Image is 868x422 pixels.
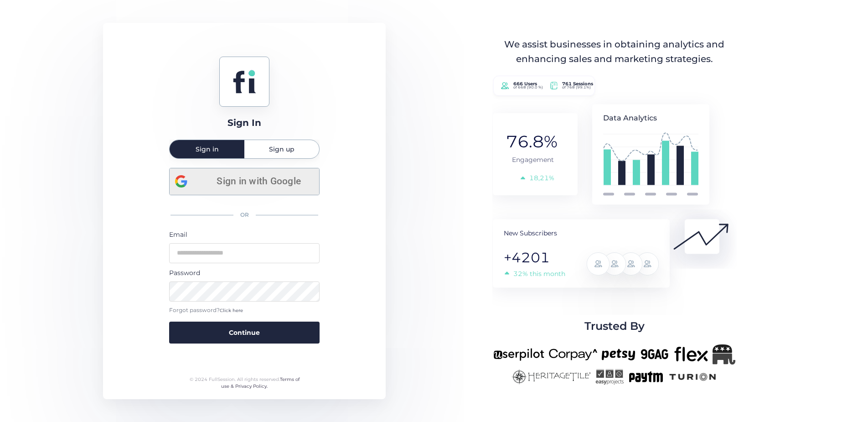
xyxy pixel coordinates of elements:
[186,376,304,390] div: © 2024 FullSession. All rights reserved.
[220,307,243,313] span: Click here
[511,369,591,385] img: heritagetile-new.png
[493,344,544,365] img: userpilot-new.png
[169,229,320,240] div: Email
[513,85,542,90] tspan: of 668 (90.0 %)
[602,344,635,365] img: petsy-new.png
[512,156,554,164] tspan: Engagement
[504,249,550,266] tspan: +4201
[595,369,624,385] img: easyprojects-new.png
[269,146,294,152] span: Sign up
[713,344,735,365] img: Republicanlogo-bw.png
[221,376,300,390] a: Terms of use & Privacy Policy.
[227,116,261,130] div: Sign In
[169,322,320,344] button: Continue
[603,114,657,122] tspan: Data Analytics
[628,369,663,385] img: paytm-new.png
[513,270,565,278] tspan: 32% this month
[562,85,591,90] tspan: of 768 (99.1%)
[562,81,594,87] tspan: 761 Sessions
[504,229,557,237] tspan: New Subscribers
[229,328,260,338] span: Continue
[204,174,314,189] span: Sign in with Google
[640,344,670,365] img: 9gag-new.png
[169,205,320,225] div: OR
[584,318,645,335] span: Trusted By
[494,37,735,66] div: We assist businesses in obtaining analytics and enhancing sales and marketing strategies.
[674,344,708,365] img: flex-new.png
[169,306,320,315] div: Forgot password?
[549,344,597,365] img: corpay-new.png
[668,369,718,385] img: turion-new.png
[513,81,537,87] tspan: 666 Users
[196,146,219,152] span: Sign in
[169,268,320,278] div: Password
[529,174,554,182] tspan: 18,21%
[506,131,558,151] tspan: 76.8%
